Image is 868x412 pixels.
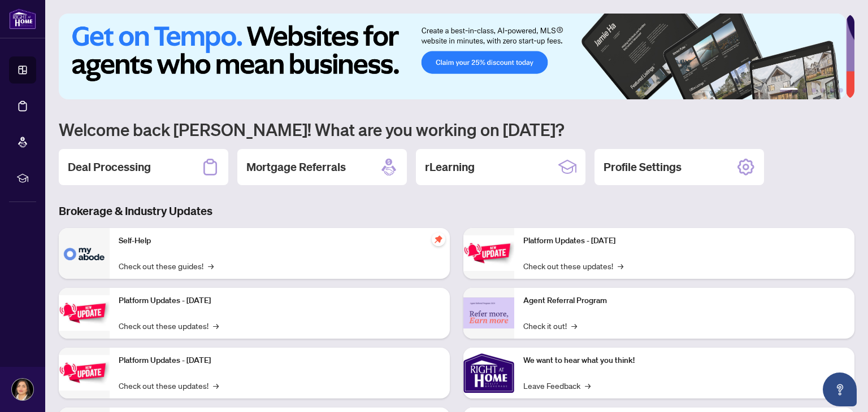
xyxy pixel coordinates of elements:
button: 2 [802,88,807,93]
button: 5 [830,88,834,93]
button: 6 [839,88,843,93]
a: Check out these updates!→ [119,319,219,332]
img: Slide 0 [59,14,846,99]
button: 1 [780,88,798,93]
h2: Mortgage Referrals [246,159,346,175]
h2: Deal Processing [68,159,151,175]
span: → [571,319,577,332]
p: Platform Updates - [DATE] [119,295,441,307]
a: Check out these updates!→ [119,379,219,392]
p: We want to hear what you think! [523,354,845,367]
span: → [213,319,219,332]
h2: Profile Settings [604,159,682,175]
img: logo [9,8,36,29]
p: Agent Referral Program [523,295,845,307]
p: Self-Help [119,235,441,247]
p: Platform Updates - [DATE] [119,354,441,367]
h2: rLearning [425,159,475,175]
img: Profile Icon [12,379,33,400]
img: Platform Updates - September 16, 2025 [59,295,110,331]
button: 4 [821,88,825,93]
span: → [585,379,591,392]
span: → [208,260,214,272]
a: Check out these guides!→ [119,260,214,272]
span: → [213,379,219,392]
h1: Welcome back [PERSON_NAME]! What are you working on [DATE]? [59,119,854,140]
a: Leave Feedback→ [523,379,591,392]
img: Agent Referral Program [463,297,514,328]
img: Platform Updates - July 21, 2025 [59,355,110,391]
h3: Brokerage & Industry Updates [59,203,854,219]
img: We want to hear what you think! [463,348,514,398]
img: Platform Updates - June 23, 2025 [463,235,514,271]
img: Self-Help [59,228,110,279]
span: pushpin [432,233,445,246]
a: Check it out!→ [523,319,577,332]
button: 3 [811,88,816,93]
a: Check out these updates!→ [523,260,623,272]
button: Open asap [823,372,857,406]
span: → [618,260,623,272]
p: Platform Updates - [DATE] [523,235,845,247]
